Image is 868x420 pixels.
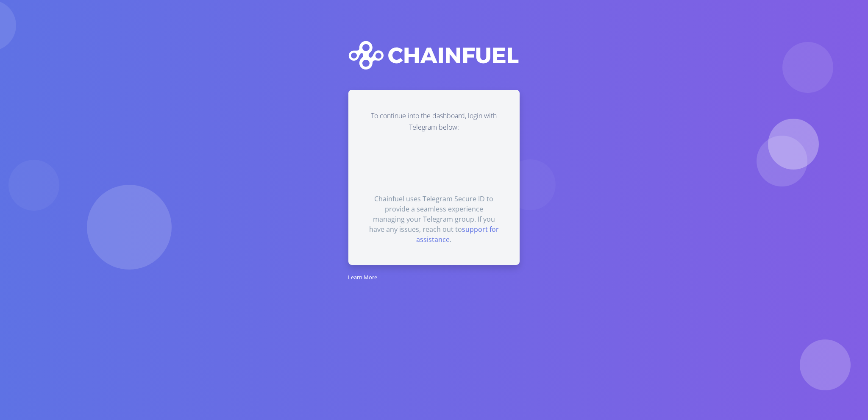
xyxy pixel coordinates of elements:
div: Chainfuel uses Telegram Secure ID to provide a seamless experience managing your Telegram group. ... [369,194,499,245]
p: To continue into the dashboard, login with Telegram below: [369,110,499,133]
img: logo-full-white.svg [348,41,519,70]
a: support for assistance [416,225,499,244]
a: Learn More [348,272,377,281]
small: Learn More [348,273,377,281]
